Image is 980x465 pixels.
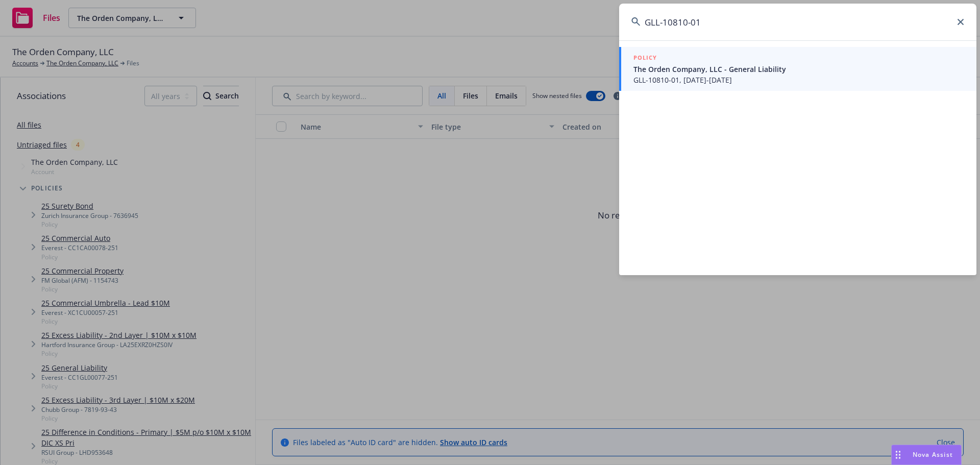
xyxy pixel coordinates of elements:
[619,4,976,40] input: Search...
[891,445,962,465] button: Nova Assist
[913,450,953,459] span: Nova Assist
[633,75,964,85] span: GLL-10810-01, [DATE]-[DATE]
[619,47,976,91] a: POLICYThe Orden Company, LLC - General LiabilityGLL-10810-01, [DATE]-[DATE]
[633,64,964,75] span: The Orden Company, LLC - General Liability
[633,53,657,63] h5: POLICY
[892,445,904,464] div: Drag to move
